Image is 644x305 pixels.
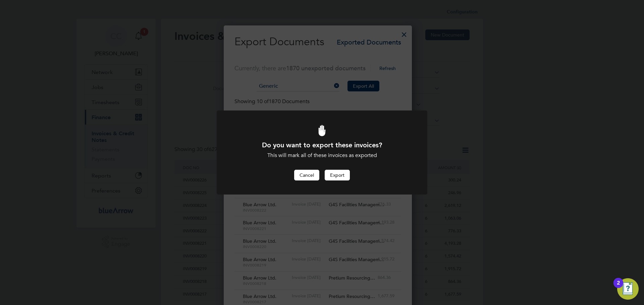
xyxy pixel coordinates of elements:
div: 2 [617,283,620,292]
button: Open Resource Center, 2 new notifications [617,278,639,300]
h1: Do you want to export these invoices? [235,141,409,149]
button: Cancel [294,170,319,180]
div: This will mark all of these invoices as exported [235,152,409,159]
button: Export [325,170,350,180]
